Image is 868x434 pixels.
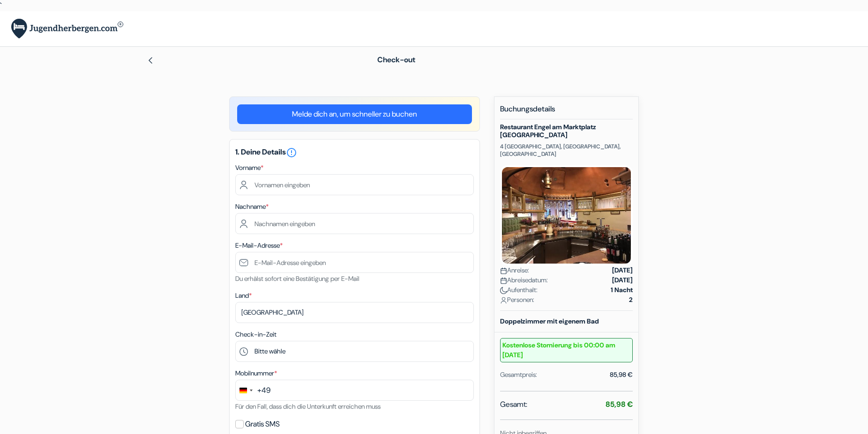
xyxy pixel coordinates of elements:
h5: Restaurant Engel am Marktplatz [GEOGRAPHIC_DATA] [500,123,633,139]
label: E-Mail-Adresse [235,241,283,250]
input: E-Mail-Adresse eingeben [235,252,474,273]
label: Mobilnummer [235,368,277,378]
small: Für den Fall, dass dich die Unterkunft erreichen muss [235,402,381,411]
div: 85,98 € [610,370,633,380]
img: user_icon.svg [500,297,507,304]
input: Nachnamen eingeben [235,213,474,234]
span: Anreise: [500,265,529,275]
img: calendar.svg [500,277,507,284]
strong: [DATE] [612,265,633,275]
span: Abreisedatum: [500,275,548,285]
label: Nachname [235,202,269,212]
img: calendar.svg [500,267,507,274]
strong: 85,98 € [606,399,633,409]
small: Kostenlose Stornierung bis 00:00 am [DATE] [500,338,633,362]
label: Check-in-Zeit [235,330,277,339]
img: left_arrow.svg [147,57,154,64]
i: error_outline [286,147,297,158]
h5: Buchungsdetails [500,104,633,119]
input: Vornamen eingeben [235,174,474,195]
strong: 2 [629,295,633,305]
div: Gesamtpreis: [500,370,537,380]
small: Du erhälst sofort eine Bestätigung per E-Mail [235,274,359,283]
button: Change country, selected Germany (+49) [236,380,270,400]
p: 4 [GEOGRAPHIC_DATA], [GEOGRAPHIC_DATA], [GEOGRAPHIC_DATA] [500,143,633,158]
label: Gratis SMS [245,418,280,431]
b: Doppelzimmer mit eigenem Bad [500,317,599,325]
label: Land [235,291,252,301]
a: Melde dich an, um schneller zu buchen [237,104,472,124]
span: Aufenthalt: [500,285,538,295]
a: error_outline [286,147,297,157]
strong: 1 Nacht [611,285,633,295]
img: moon.svg [500,287,507,294]
strong: [DATE] [612,275,633,285]
h5: 1. Deine Details [235,147,474,158]
span: Gesamt: [500,399,527,410]
label: Vorname [235,163,263,173]
span: Personen: [500,295,534,305]
span: Check-out [377,55,415,65]
img: Jugendherbergen.com [11,19,123,39]
div: +49 [257,385,270,396]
